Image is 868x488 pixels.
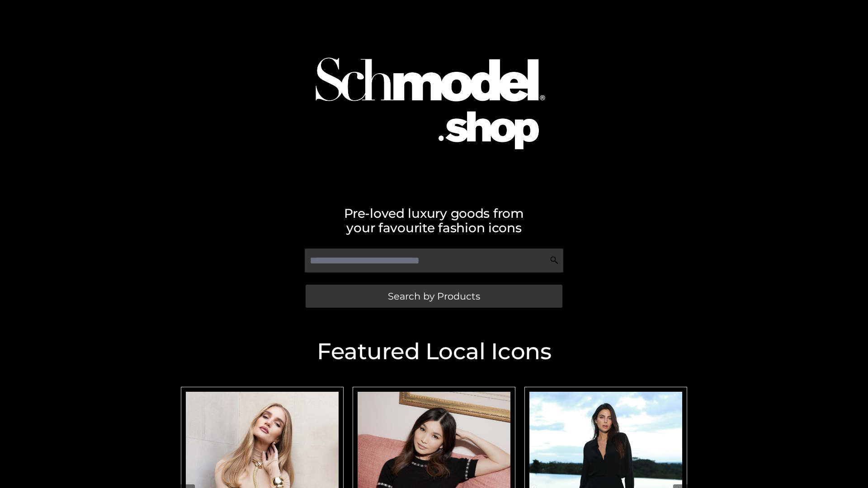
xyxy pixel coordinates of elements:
h2: Pre-loved luxury goods from your favourite fashion icons [176,206,692,235]
a: Search by Products [306,285,562,308]
img: Search Icon [550,256,559,265]
h2: Featured Local Icons​ [176,340,692,363]
span: Search by Products [388,291,480,301]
